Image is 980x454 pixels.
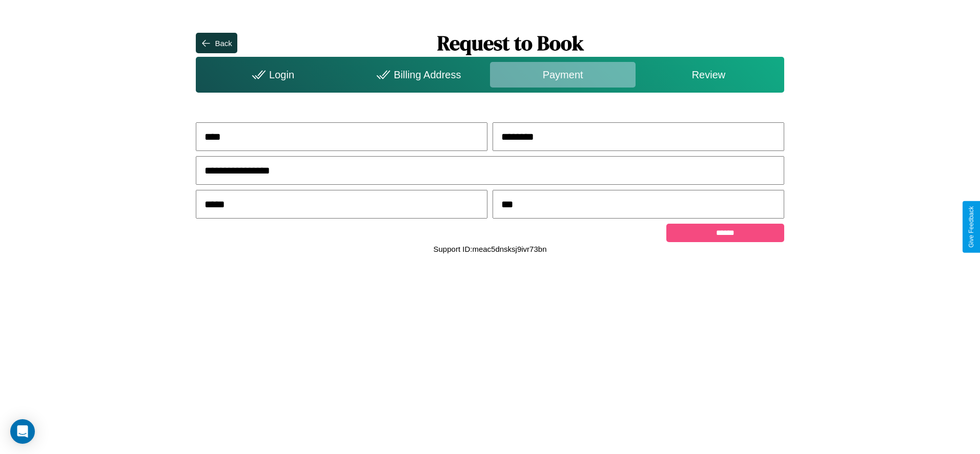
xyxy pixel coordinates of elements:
h1: Request to Book [237,29,784,57]
div: Open Intercom Messenger [10,419,35,444]
div: Review [636,62,781,88]
div: Billing Address [344,62,490,88]
div: Back [215,39,232,48]
div: Give Feedback [968,206,975,248]
div: Payment [490,62,636,88]
button: Back [196,33,237,53]
div: Login [198,62,344,88]
p: Support ID: meac5dnsksj9ivr73bn [434,242,547,256]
